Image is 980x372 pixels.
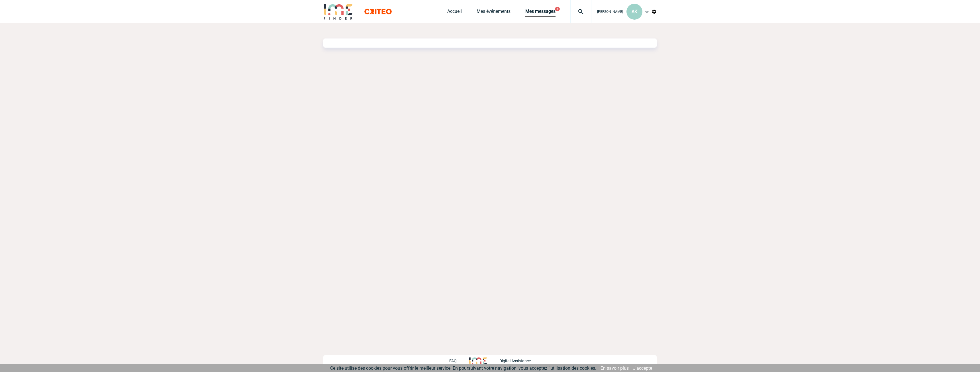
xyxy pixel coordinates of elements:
span: Ce site utilise des cookies pour vous offrir le meilleur service. En poursuivant votre navigation... [330,365,596,371]
a: En savoir plus [601,365,629,371]
a: FAQ [449,358,469,363]
button: 1 [555,7,560,11]
span: AK [632,9,637,14]
a: Mes événements [477,9,511,17]
img: IME-Finder [323,3,353,20]
a: Mes messages [525,9,556,17]
a: J'accepte [633,365,652,371]
p: Digital Assistance [499,359,531,363]
img: http://www.idealmeetingsevents.fr/ [469,357,487,364]
p: FAQ [449,359,457,363]
a: Accueil [447,9,462,17]
span: [PERSON_NAME] [597,10,623,14]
